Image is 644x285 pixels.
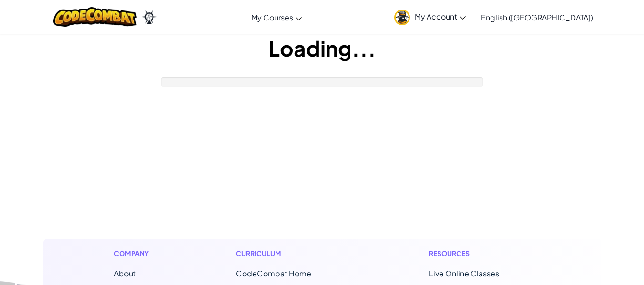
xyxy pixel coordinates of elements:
[476,4,598,30] a: English ([GEOGRAPHIC_DATA])
[114,268,136,278] a: About
[53,7,137,27] img: CodeCombat logo
[394,10,410,25] img: avatar
[142,10,157,24] img: Ozaria
[246,4,307,30] a: My Courses
[236,268,311,278] span: CodeCombat Home
[389,2,470,32] a: My Account
[415,11,466,21] span: My Account
[114,248,158,258] h1: Company
[429,248,531,258] h1: Resources
[429,268,499,278] a: Live Online Classes
[481,12,593,22] span: English ([GEOGRAPHIC_DATA])
[236,248,351,258] h1: Curriculum
[251,12,293,22] span: My Courses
